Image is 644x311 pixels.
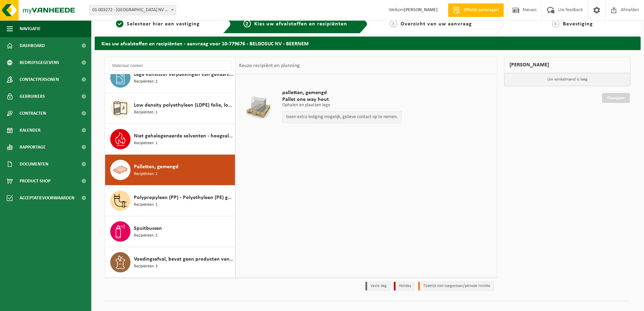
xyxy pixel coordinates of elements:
[134,224,162,232] span: Spuitbussen
[134,232,158,239] span: Recipiënten: 2
[134,163,178,171] span: Palletten, gemengd
[563,21,593,27] span: Bevestiging
[390,20,397,27] span: 3
[116,20,123,27] span: 1
[20,190,74,206] span: Acceptatievoorwaarden
[282,96,402,103] span: Pallet one way hout
[90,5,176,15] span: 01-003272 - BELGOSUC NV - BEERNEM
[89,5,176,15] span: 01-003272 - BELGOSUC NV - BEERNEM
[134,255,233,263] span: Voedingsafval, bevat geen producten van dierlijke oorsprong, gemengde verpakking (exclusief glas)
[134,202,158,208] span: Recipiënten: 1
[243,20,251,27] span: 2
[254,21,347,27] span: Kies uw afvalstoffen en recipiënten
[134,194,233,202] span: Polypropyleen (PP) - Polyethyleen (PE) gemengd, hard, gekleurd
[134,140,158,147] span: Recipiënten: 1
[20,173,50,190] span: Product Shop
[365,282,390,291] li: Vaste dag
[20,20,41,37] span: Navigatie
[404,7,438,13] strong: [PERSON_NAME]
[105,155,235,185] button: Palletten, gemengd Recipiënten: 1
[504,57,630,73] div: [PERSON_NAME]
[20,54,59,71] span: Bedrijfsgegevens
[105,124,235,155] button: Niet gehalogeneerde solventen - hoogcalorisch in kleinverpakking Recipiënten: 1
[134,132,233,140] span: Niet gehalogeneerde solventen - hoogcalorisch in kleinverpakking
[282,103,402,108] p: Ophalen en plaatsen lege
[401,21,472,27] span: Overzicht van uw aanvraag
[20,105,46,122] span: Contracten
[105,185,235,216] button: Polypropyleen (PP) - Polyethyleen (PE) gemengd, hard, gekleurd Recipiënten: 1
[20,71,59,88] span: Contactpersonen
[105,62,235,93] button: Lege kunststof verpakkingen van gevaarlijke stoffen Recipiënten: 2
[95,37,641,50] h2: Kies uw afvalstoffen en recipiënten - aanvraag voor 10-779676 - BELGOSUC NV - BEERNEM
[504,73,630,86] p: Uw winkelmand is leeg
[20,122,41,139] span: Kalender
[286,115,398,119] p: Geen extra lediging mogelijk, gelieve contact op te nemen.
[105,247,235,277] button: Voedingsafval, bevat geen producten van dierlijke oorsprong, gemengde verpakking (exclusief glas)...
[98,20,218,28] a: 1Selecteer hier een vestiging
[462,7,500,14] span: Offerte aanvragen
[105,216,235,247] button: Spuitbussen Recipiënten: 2
[134,109,158,116] span: Recipiënten: 1
[134,101,233,109] span: Low density polyethyleen (LDPE) folie, los, naturel/gekleurd (80/20)
[105,93,235,124] button: Low density polyethyleen (LDPE) folie, los, naturel/gekleurd (80/20) Recipiënten: 1
[602,93,630,103] a: Doorgaan
[109,61,232,71] input: Materiaal zoeken
[394,282,415,291] li: Holiday
[127,21,200,27] span: Selecteer hier een vestiging
[134,263,158,270] span: Recipiënten: 3
[448,3,504,17] a: Offerte aanvragen
[134,171,158,177] span: Recipiënten: 1
[20,156,48,173] span: Documenten
[134,79,158,85] span: Recipiënten: 2
[552,20,559,27] span: 4
[236,57,303,74] div: Keuze recipiënt en planning
[20,37,45,54] span: Dashboard
[134,70,233,79] span: Lege kunststof verpakkingen van gevaarlijke stoffen
[282,89,402,96] span: palletten, gemengd
[20,88,45,105] span: Gebruikers
[418,282,494,291] li: Tijdelijk niet toegestaan/période limitée
[20,139,46,156] span: Rapportage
